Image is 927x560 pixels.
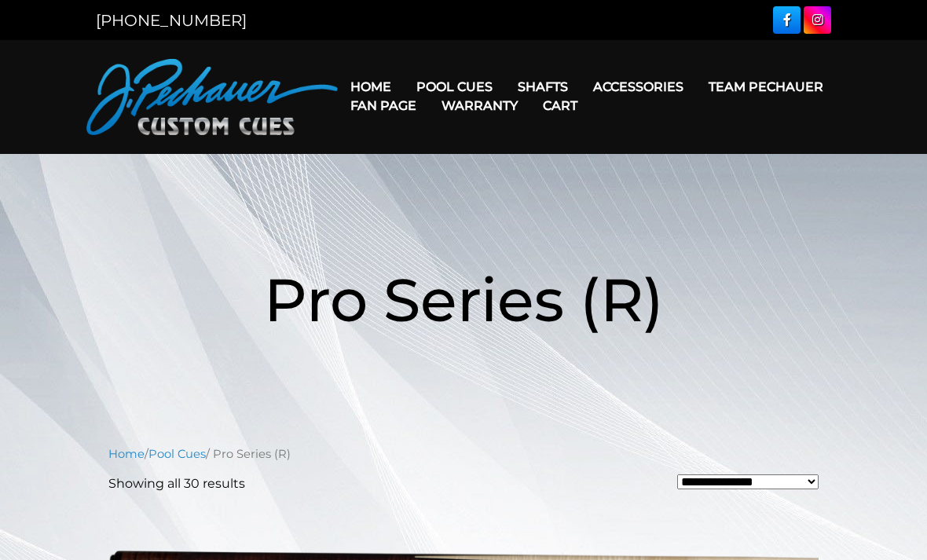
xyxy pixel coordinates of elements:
a: Pool Cues [148,447,206,461]
a: Shafts [505,67,581,107]
a: Warranty [429,86,530,126]
a: Accessories [581,67,696,107]
nav: Breadcrumb [108,445,819,463]
a: Cart [530,86,590,126]
a: Home [338,67,404,107]
select: Shop order [677,474,819,489]
a: Team Pechauer [696,67,836,107]
a: [PHONE_NUMBER] [96,11,247,30]
a: Fan Page [338,86,429,126]
p: Showing all 30 results [108,474,245,493]
span: Pro Series (R) [264,263,664,336]
a: Home [108,447,145,461]
img: Pechauer Custom Cues [86,59,338,135]
a: Pool Cues [404,67,505,107]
